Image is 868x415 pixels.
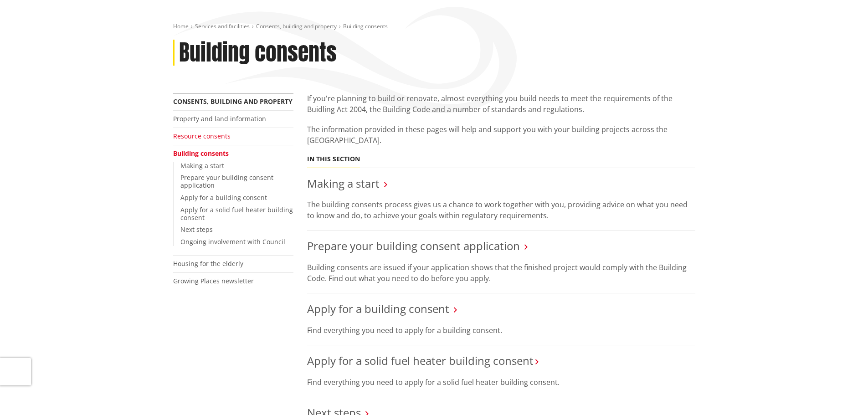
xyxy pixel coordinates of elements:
[180,193,267,202] a: Apply for a building consent
[173,132,231,140] a: Resource consents
[195,22,250,30] a: Services and facilities
[173,277,254,285] a: Growing Places newsletter
[179,40,337,66] h1: Building consents
[173,149,229,158] a: Building consents
[180,173,273,190] a: Prepare your building consent application
[256,22,337,30] a: Consents, building and property
[173,97,293,106] a: Consents, building and property
[307,301,449,316] a: Apply for a building consent
[180,237,285,246] a: Ongoing involvement with Council
[180,205,293,222] a: Apply for a solid fuel heater building consent​
[307,377,695,388] p: Find everything you need to apply for a solid fuel heater building consent.
[173,114,266,123] a: Property and land information
[826,377,859,410] iframe: Messenger Launcher
[343,22,388,30] span: Building consents
[307,93,695,115] p: If you're planning to build or renovate, almost everything you build needs to meet the requiremen...
[173,22,189,30] a: Home
[307,325,695,336] p: Find everything you need to apply for a building consent.
[307,238,520,253] a: Prepare your building consent application
[180,225,213,234] a: Next steps
[173,259,243,268] a: Housing for the elderly
[307,353,534,368] a: Apply for a solid fuel heater building consent​
[173,23,695,31] nav: breadcrumb
[307,124,695,146] p: The information provided in these pages will help and support you with your building projects acr...
[307,199,695,221] p: The building consents process gives us a chance to work together with you, providing advice on wh...
[180,161,224,170] a: Making a start
[307,155,360,163] h5: In this section
[307,262,695,284] p: Building consents are issued if your application shows that the finished project would comply wit...
[307,176,380,191] a: Making a start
